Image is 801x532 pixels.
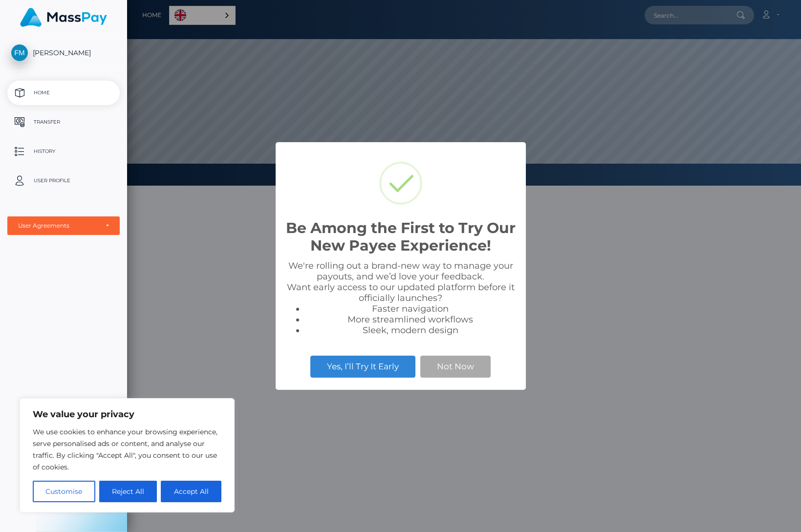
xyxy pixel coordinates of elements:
[11,85,116,100] p: Home
[11,144,116,159] p: History
[33,408,221,420] p: We value your privacy
[20,398,235,512] div: We value your privacy
[20,8,107,27] img: MassPay
[285,260,516,336] div: We're rolling out a brand-new way to manage your payouts, and we’d love your feedback. Want early...
[305,303,516,314] li: Faster navigation
[7,48,120,57] span: [PERSON_NAME]
[33,426,221,473] p: We use cookies to enhance your browsing experience, serve personalised ads or content, and analys...
[305,314,516,325] li: More streamlined workflows
[310,356,415,377] button: Yes, I’ll Try It Early
[18,222,98,230] div: User Agreements
[99,481,157,502] button: Reject All
[11,115,116,129] p: Transfer
[11,173,116,188] p: User Profile
[420,356,491,377] button: Not Now
[7,216,120,235] button: User Agreements
[161,481,221,502] button: Accept All
[305,325,516,336] li: Sleek, modern design
[33,481,95,502] button: Customise
[285,219,516,255] h2: Be Among the First to Try Our New Payee Experience!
